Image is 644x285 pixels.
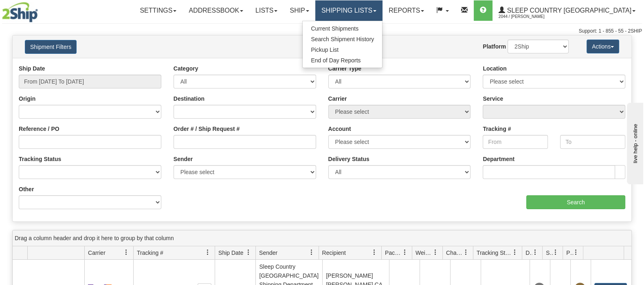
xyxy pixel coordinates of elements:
[2,28,642,35] div: Support: 1 - 855 - 55 - 2SHIP
[459,245,473,259] a: Charge filter column settings
[505,7,631,14] span: Sleep Country [GEOGRAPHIC_DATA]
[566,249,573,257] span: Pickup Status
[477,249,512,257] span: Tracking Status
[6,7,75,13] div: live help - online
[483,125,511,133] label: Tracking #
[303,34,382,44] a: Search Shipment History
[499,13,560,21] span: 2044 / [PERSON_NAME]
[311,36,374,42] span: Search Shipment History
[587,40,619,53] button: Actions
[526,195,625,209] input: Search
[492,0,642,21] a: Sleep Country [GEOGRAPHIC_DATA] 2044 / [PERSON_NAME]
[249,0,284,21] a: Lists
[174,125,240,133] label: Order # / Ship Request #
[19,64,45,73] label: Ship Date
[415,249,433,257] span: Weight
[483,64,506,73] label: Location
[13,230,631,246] div: grid grouping header
[398,245,412,259] a: Packages filter column settings
[303,44,382,55] a: Pickup List
[218,249,243,257] span: Ship Date
[201,245,215,259] a: Tracking # filter column settings
[525,249,532,257] span: Delivery Status
[429,245,442,259] a: Weight filter column settings
[119,245,133,259] a: Carrier filter column settings
[174,155,193,163] label: Sender
[328,155,369,163] label: Delivery Status
[385,249,402,257] span: Packages
[328,95,347,103] label: Carrier
[134,0,182,21] a: Settings
[508,245,522,259] a: Tracking Status filter column settings
[528,245,542,259] a: Delivery Status filter column settings
[19,185,34,193] label: Other
[446,249,463,257] span: Charge
[174,64,198,73] label: Category
[2,2,38,22] img: logo2044.jpg
[88,249,106,257] span: Carrier
[311,57,360,64] span: End of Day Reports
[560,135,625,149] input: To
[625,101,643,184] iframe: chat widget
[311,25,358,32] span: Current Shipments
[311,46,338,53] span: Pickup List
[182,0,249,21] a: Addressbook
[305,245,319,259] a: Sender filter column settings
[174,95,204,103] label: Destination
[382,0,430,21] a: Reports
[322,249,346,257] span: Recipient
[483,95,503,103] label: Service
[19,125,59,133] label: Reference / PO
[367,245,381,259] a: Recipient filter column settings
[284,0,315,21] a: Ship
[315,0,382,21] a: Shipping lists
[259,249,277,257] span: Sender
[546,249,553,257] span: Shipment Issues
[549,245,563,259] a: Shipment Issues filter column settings
[328,64,361,73] label: Carrier Type
[137,249,163,257] span: Tracking #
[242,245,255,259] a: Ship Date filter column settings
[19,95,35,103] label: Origin
[19,155,61,163] label: Tracking Status
[328,125,351,133] label: Account
[303,55,382,66] a: End of Day Reports
[483,135,548,149] input: From
[569,245,583,259] a: Pickup Status filter column settings
[483,42,506,51] label: Platform
[303,23,382,34] a: Current Shipments
[483,155,514,163] label: Department
[25,40,77,54] button: Shipment Filters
